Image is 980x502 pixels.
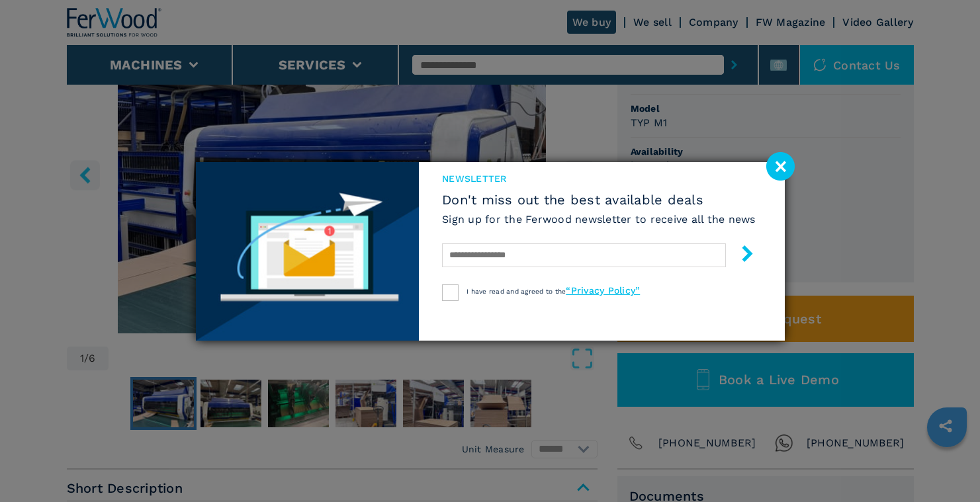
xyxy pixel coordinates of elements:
[467,288,640,295] span: I have read and agreed to the
[566,285,640,296] a: “Privacy Policy”
[442,172,756,185] span: newsletter
[726,240,756,271] button: submit-button
[196,162,420,341] img: Newsletter image
[442,192,756,208] span: Don't miss out the best available deals
[442,212,756,227] h6: Sign up for the Ferwood newsletter to receive all the news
